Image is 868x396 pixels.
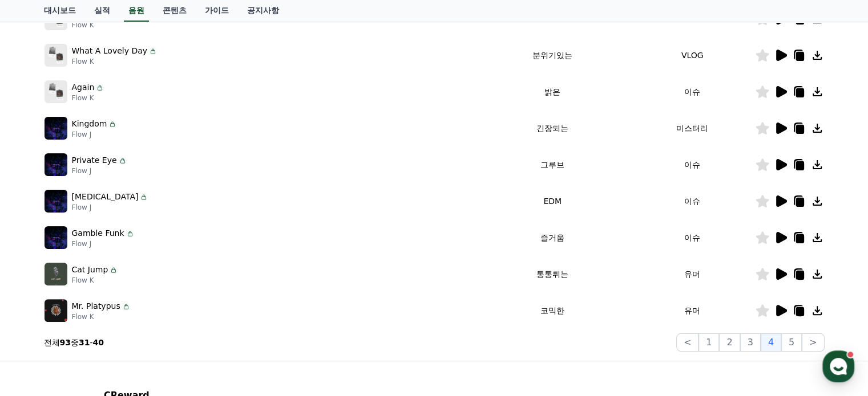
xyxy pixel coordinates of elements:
[630,183,755,219] td: 이슈
[72,239,135,248] p: Flow J
[72,312,131,321] p: Flow K
[93,338,104,347] strong: 40
[630,146,755,183] td: 이슈
[475,219,629,256] td: 즐거움
[72,264,108,276] p: Cat Jump
[72,45,148,57] p: What A Lovely Day
[630,110,755,146] td: 미스터리
[79,338,90,347] strong: 31
[72,154,117,166] p: Private Eye
[45,190,67,213] img: music
[72,93,105,103] p: Flow K
[60,338,71,347] strong: 93
[719,333,740,352] button: 2
[72,300,120,312] p: Mr. Platypus
[475,183,629,219] td: EDM
[147,301,219,330] a: 설정
[45,153,67,176] img: music
[72,166,127,175] p: Flow J
[699,333,719,352] button: 1
[72,276,119,285] p: Flow K
[72,57,158,66] p: Flow K
[36,319,43,328] span: 홈
[630,256,755,292] td: 유머
[45,226,67,249] img: music
[44,337,104,348] p: 전체 중 -
[630,219,755,256] td: 이슈
[630,74,755,110] td: 이슈
[475,256,629,292] td: 통통튀는
[72,191,139,203] p: [MEDICAL_DATA]
[176,319,190,328] span: 설정
[75,301,147,330] a: 대화
[72,203,149,212] p: Flow J
[45,299,67,322] img: music
[104,319,118,328] span: 대화
[781,333,802,352] button: 5
[475,110,629,146] td: 긴장되는
[45,263,67,285] img: music
[676,333,699,352] button: <
[72,21,132,30] p: Flow K
[475,37,629,74] td: 분위기있는
[72,227,124,239] p: Gamble Funk
[45,80,67,103] img: music
[3,301,75,330] a: 홈
[761,333,781,352] button: 4
[72,81,95,93] p: Again
[475,292,629,329] td: 코믹한
[72,130,118,139] p: Flow J
[475,74,629,110] td: 밝은
[630,37,755,74] td: VLOG
[740,333,761,352] button: 3
[630,292,755,329] td: 유머
[802,333,824,352] button: >
[45,117,67,140] img: music
[72,118,107,130] p: Kingdom
[45,44,67,67] img: music
[475,146,629,183] td: 그루브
